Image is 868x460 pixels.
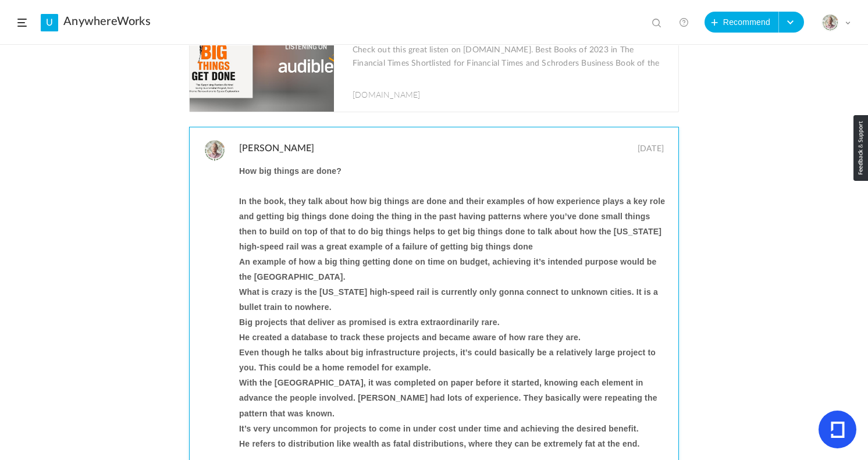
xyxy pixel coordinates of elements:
strong: How big things are done? [239,163,341,179]
img: julia-s-version-gybnm-profile-picture-frame-2024-template-16.png [822,15,838,31]
p: Check out this great listen on [DOMAIN_NAME]. Best Books of 2023 in The Financial Times Shortlist... [353,44,667,73]
strong: He created a database to track these projects and became aware of how rare they are. [239,330,581,345]
strong: It’s very uncommon for projects to come in under cost under time and achieving the desired benefit. [239,421,639,436]
img: loop_feedback_btn.png [853,115,868,181]
strong: He refers to distribution like wealth as fatal distributions, where they can be extremely fat at ... [239,436,640,451]
strong: Big projects that deliver as promised is extra extraordinarily rare. [239,315,500,330]
img: 41NRy3bSHtL._SL10_UR1600,800_CR200,50,1200,630_CLa%7C1200,630%7C41NRy3bSHtL.jpg%7C0,0,1200,630+82... [190,7,334,112]
span: [DATE] [638,144,664,154]
strong: What is crazy is the [US_STATE] high-speed rail is currently only gonna connect to unknown cities... [239,284,670,315]
span: [DOMAIN_NAME] [353,88,421,100]
strong: Even though he talks about big infrastructure projects, it’s could basically be a relatively larg... [239,345,670,375]
a: Check out this great listen on [DOMAIN_NAME]. Best Books of 2023 in The Financial Times Shortlist... [190,7,678,112]
strong: With the [GEOGRAPHIC_DATA], it was completed on paper before it started, knowing each element in ... [239,375,670,420]
strong: An example of how a big thing getting done on time on budget, achieving it’s intended purpose wou... [239,254,670,284]
img: julia-s-version-gybnm-profile-picture-frame-2024-template-16.png [204,140,225,161]
a: U [41,14,58,31]
h4: [PERSON_NAME] [236,140,678,160]
button: Recommend [705,12,779,33]
strong: In the book, they talk about how big things are done and their examples of how experience plays a... [239,194,670,254]
a: AnywhereWorks [63,15,151,28]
